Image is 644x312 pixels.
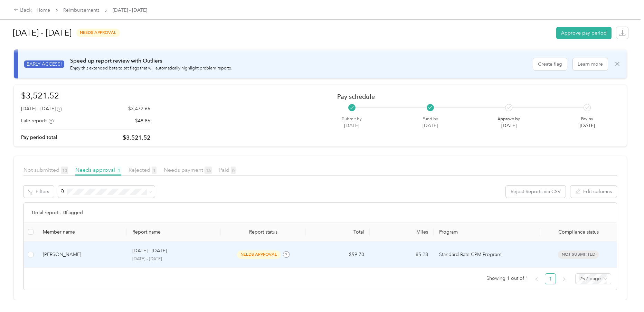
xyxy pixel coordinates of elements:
[23,167,68,173] span: Not submitted
[164,167,212,173] span: Needs payment
[21,134,57,141] p: Pay period total
[152,167,157,174] span: 1
[63,7,100,13] a: Reimbursements
[486,273,528,284] span: Showing 1 out of 1
[23,186,54,198] button: Filters
[342,116,362,122] p: Submit by
[506,186,566,198] button: Reject Reports via CSV
[423,116,438,122] p: Fund by
[605,273,644,312] iframe: Everlance-gr Chat Button Frame
[562,277,566,281] span: right
[375,229,428,235] div: Miles
[558,250,599,258] span: Not submitted
[311,229,364,235] div: Total
[123,133,150,142] p: $3,521.52
[14,6,32,15] div: Back
[580,122,595,129] p: [DATE]
[43,251,121,258] div: [PERSON_NAME]
[306,242,370,268] td: $59.70
[21,117,54,124] div: Late reports
[531,273,542,284] li: Previous Page
[132,247,167,255] p: [DATE] - [DATE]
[21,105,62,112] div: [DATE] - [DATE]
[434,242,540,268] td: Standard Rate CPM Program
[533,58,567,70] button: Create flag
[423,122,438,129] p: [DATE]
[24,60,64,68] span: EARLY ACCESS!
[237,250,281,258] span: needs approval
[498,116,520,122] p: Approve by
[531,273,542,284] button: left
[570,186,617,198] button: Edit columns
[75,167,121,173] span: Needs approval
[13,25,72,41] h1: [DATE] - [DATE]
[205,167,212,174] span: 16
[21,89,150,102] h1: $3,521.52
[370,242,434,268] td: 85.28
[135,117,150,124] p: $48.86
[556,27,612,39] button: Approve pay period
[545,273,556,284] li: 1
[116,167,121,174] span: 1
[559,273,570,284] li: Next Page
[231,167,236,174] span: 0
[579,274,607,284] span: 25 / page
[575,273,611,284] div: Page Size
[439,251,534,258] p: Standard Rate CPM Program
[580,116,595,122] p: Pay by
[61,167,68,174] span: 10
[132,256,215,262] p: [DATE] - [DATE]
[127,223,220,242] th: Report name
[226,229,301,235] span: Report status
[128,105,150,112] p: $3,472.66
[24,203,617,223] div: 1 total reports, 0 flagged
[342,122,362,129] p: [DATE]
[37,223,127,242] th: Member name
[534,277,539,281] span: left
[573,58,608,70] button: Learn more
[37,7,50,13] a: Home
[70,57,232,65] p: Speed up report review with Outliers
[546,229,611,235] span: Compliance status
[76,29,120,37] span: needs approval
[70,65,232,72] p: Enjoy this extended beta to set flags that will automatically highlight problem reports.
[559,273,570,284] button: right
[545,274,556,284] a: 1
[129,167,157,173] span: Rejected
[219,167,236,173] span: Paid
[498,122,520,129] p: [DATE]
[434,223,540,242] th: Program
[113,7,147,14] span: [DATE] - [DATE]
[43,229,121,235] div: Member name
[337,93,607,100] h2: Pay schedule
